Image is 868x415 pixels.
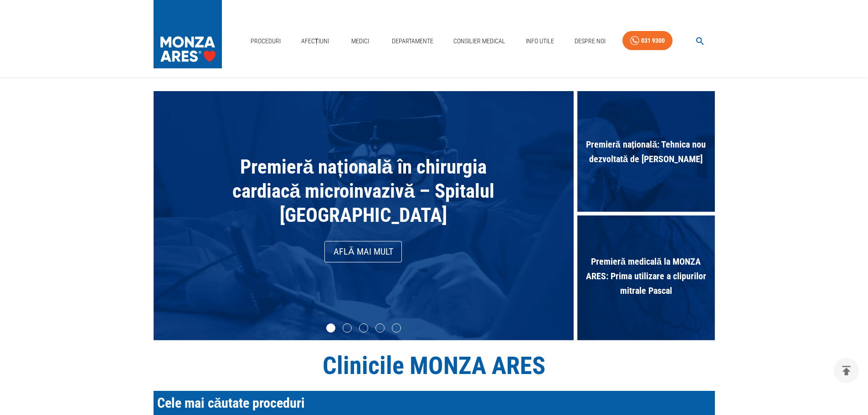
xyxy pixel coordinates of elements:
a: 031 9300 [622,31,673,51]
a: Departamente [388,32,437,51]
li: slide item 5 [392,323,401,333]
div: Premieră națională: Tehnica nou dezvoltată de [PERSON_NAME] [577,91,715,215]
span: Premieră națională în chirurgia cardiacă microinvazivă – Spitalul [GEOGRAPHIC_DATA] [232,155,495,226]
li: slide item 3 [359,323,368,333]
span: Cele mai căutate proceduri [157,395,305,411]
a: Proceduri [247,32,284,51]
h1: Clinicile MONZA ARES [154,351,715,380]
li: slide item 4 [375,323,385,333]
a: Despre Noi [571,32,609,51]
li: slide item 2 [343,323,352,333]
div: 031 9300 [641,35,665,46]
a: Consilier Medical [450,32,509,51]
a: Afecțiuni [298,32,333,51]
div: Premieră medicală la MONZA ARES: Prima utilizare a clipurilor mitrale Pascal [577,215,715,340]
a: Medici [346,32,375,51]
a: Află mai mult [324,241,402,262]
li: slide item 1 [326,323,335,333]
button: delete [834,358,859,383]
span: Premieră medicală la MONZA ARES: Prima utilizare a clipurilor mitrale Pascal [577,250,715,302]
span: Premieră națională: Tehnica nou dezvoltată de [PERSON_NAME] [577,133,715,171]
a: Info Utile [522,32,558,51]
